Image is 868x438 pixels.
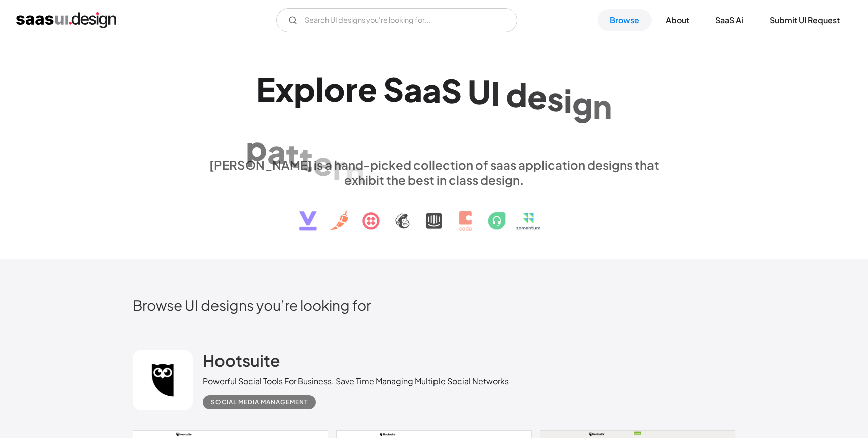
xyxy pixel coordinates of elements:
[276,8,517,32] form: Email Form
[203,375,509,387] div: Powerful Social Tools For Business. Save Time Managing Multiple Social Networks
[256,70,275,108] div: E
[267,132,286,171] div: a
[133,296,735,314] h2: Browse UI designs you’re looking for
[345,152,364,191] div: n
[527,77,547,116] div: e
[313,143,333,182] div: e
[203,350,280,370] h2: Hootsuite
[203,350,280,375] a: Hootsuite
[282,187,586,239] img: text, icon, saas logo
[441,71,462,110] div: S
[246,128,267,167] div: p
[203,70,665,147] h1: Explore SaaS UI design patterns & interactions.
[654,9,701,31] a: About
[572,84,593,123] div: g
[364,157,381,196] div: s
[211,396,308,408] div: Social Media Management
[383,70,404,108] div: S
[299,139,313,178] div: t
[468,72,491,111] div: U
[506,75,527,114] div: d
[598,9,652,31] a: Browse
[324,70,345,108] div: o
[404,70,422,109] div: a
[564,81,572,120] div: i
[315,70,324,108] div: l
[358,70,377,108] div: e
[703,9,755,31] a: SaaS Ai
[422,71,441,109] div: a
[16,12,116,28] a: home
[276,8,517,32] input: Search UI designs you're looking for...
[286,135,299,174] div: t
[275,70,294,108] div: x
[757,9,852,31] a: Submit UI Request
[333,148,345,186] div: r
[203,157,665,187] div: [PERSON_NAME] is a hand-picked collection of saas application designs that exhibit the best in cl...
[345,70,358,108] div: r
[294,70,315,108] div: p
[593,87,612,125] div: n
[547,79,564,118] div: s
[491,74,500,112] div: I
